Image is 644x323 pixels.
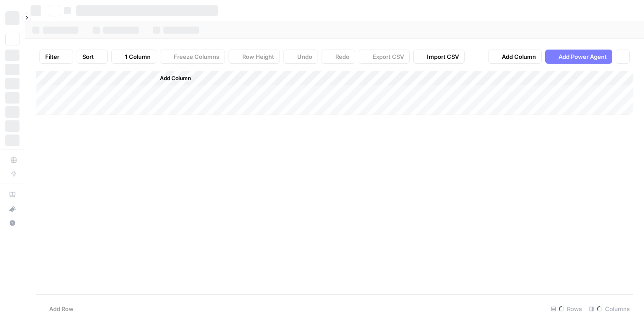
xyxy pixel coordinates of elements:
[242,52,274,61] span: Row Height
[174,52,219,61] span: Freeze Columns
[148,73,194,84] button: Add Column
[586,302,633,316] div: Columns
[502,52,536,61] span: Add Column
[229,50,280,64] button: Row Height
[372,52,404,61] span: Export CSV
[5,216,19,230] button: Help + Support
[5,202,19,216] button: What's new?
[559,52,607,61] span: Add Power Agent
[283,50,318,64] button: Undo
[6,202,19,215] div: What's new?
[125,52,151,61] span: 1 Column
[359,50,410,64] button: Export CSV
[39,50,73,64] button: Filter
[160,74,191,82] span: Add Column
[45,52,59,61] span: Filter
[297,52,312,61] span: Undo
[547,302,586,316] div: Rows
[5,188,19,202] a: AirOps Academy
[111,50,156,64] button: 1 Column
[49,304,74,313] span: Add Row
[413,50,465,64] button: Import CSV
[36,302,79,316] button: Add Row
[488,50,542,64] button: Add Column
[335,52,349,61] span: Redo
[160,50,225,64] button: Freeze Columns
[77,50,108,64] button: Sort
[545,50,612,64] button: Add Power Agent
[82,52,94,61] span: Sort
[427,52,459,61] span: Import CSV
[322,50,355,64] button: Redo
